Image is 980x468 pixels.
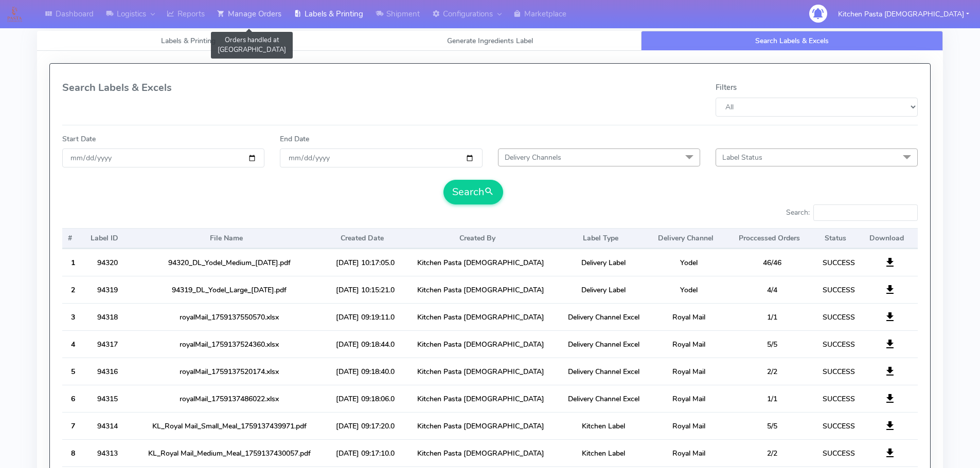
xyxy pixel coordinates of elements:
th: Status [815,228,862,249]
td: SUCCESS [815,330,862,358]
td: Kitchen Pasta [DEMOGRAPHIC_DATA] [403,276,558,303]
td: Royal Mail [649,412,729,439]
td: [DATE] 09:17:20.0 [327,412,403,439]
td: 1/1 [729,303,815,330]
td: Royal Mail [649,385,729,412]
th: Proccessed Orders [729,228,815,249]
td: 94314 [83,412,132,439]
td: Yodel [649,276,729,303]
td: Delivery Channel Excel [558,330,649,358]
label: End Date [280,134,309,144]
td: Kitchen Label [558,439,649,466]
td: 94319 [83,276,132,303]
td: Yodel [649,249,729,276]
td: royalMail_1759137524360.xlsx [132,330,327,358]
td: 1/1 [729,385,815,412]
td: SUCCESS [815,276,862,303]
td: [DATE] 09:19:11.0 [327,303,403,330]
td: [DATE] 09:18:06.0 [327,385,403,412]
td: 94318 [83,303,132,330]
label: Start Date [62,134,96,144]
td: SUCCESS [815,249,862,276]
td: [DATE] 09:18:44.0 [327,330,403,358]
label: Filters [716,82,737,93]
td: 4/4 [729,276,815,303]
td: Kitchen Pasta [DEMOGRAPHIC_DATA] [403,303,558,330]
td: Delivery Channel Excel [558,358,649,385]
th: 5 [62,358,83,385]
td: 46/46 [729,249,815,276]
th: Label Type [558,228,649,249]
th: Delivery Channel [649,228,729,249]
button: Kitchen Pasta [DEMOGRAPHIC_DATA] [830,4,977,25]
th: 1 [62,249,83,276]
td: 94315 [83,385,132,412]
th: # [62,228,83,249]
td: Royal Mail [649,439,729,466]
td: Kitchen Pasta [DEMOGRAPHIC_DATA] [403,330,558,358]
td: KL_Royal Mail_Small_Meal_1759137439971.pdf [132,412,327,439]
label: Search: [786,204,918,221]
td: Kitchen Pasta [DEMOGRAPHIC_DATA] [403,385,558,412]
td: Delivery Label [558,249,649,276]
th: Download [862,228,918,249]
th: File Name [132,228,327,249]
th: Created Date [327,228,403,249]
td: SUCCESS [815,303,862,330]
td: 94316 [83,358,132,385]
th: Created By [403,228,558,249]
th: Label ID [83,228,132,249]
td: royalMail_1759137486022.xlsx [132,385,327,412]
th: 2 [62,276,83,303]
td: royalMail_1759137520174.xlsx [132,358,327,385]
th: 8 [62,439,83,466]
th: 6 [62,385,83,412]
td: [DATE] 10:15:21.0 [327,276,403,303]
td: Kitchen Pasta [DEMOGRAPHIC_DATA] [403,412,558,439]
input: Search: [813,204,918,221]
button: Search [443,180,503,204]
td: SUCCESS [815,385,862,412]
td: 5/5 [729,412,815,439]
td: Kitchen Label [558,412,649,439]
span: Search Labels & Excels [755,36,829,46]
h4: Search Labels & Excels [62,82,483,93]
td: 5/5 [729,330,815,358]
td: Kitchen Pasta [DEMOGRAPHIC_DATA] [403,439,558,466]
td: [DATE] 09:18:40.0 [327,358,403,385]
td: 94319_DL_Yodel_Large_[DATE].pdf [132,276,327,303]
td: [DATE] 10:17:05.0 [327,249,403,276]
td: Delivery Channel Excel [558,385,649,412]
span: Delivery Channels [505,153,561,162]
span: Generate Ingredients Label [447,36,533,46]
td: SUCCESS [815,412,862,439]
th: 7 [62,412,83,439]
td: royalMail_1759137550570.xlsx [132,303,327,330]
td: 94320_DL_Yodel_Medium_[DATE].pdf [132,249,327,276]
span: Label Status [722,153,762,162]
td: Delivery Channel Excel [558,303,649,330]
td: KL_Royal Mail_Medium_Meal_1759137430057.pdf [132,439,327,466]
td: 94320 [83,249,132,276]
td: Kitchen Pasta [DEMOGRAPHIC_DATA] [403,358,558,385]
td: 94313 [83,439,132,466]
td: 94317 [83,330,132,358]
th: 3 [62,303,83,330]
td: 2/2 [729,439,815,466]
td: 2/2 [729,358,815,385]
td: SUCCESS [815,358,862,385]
td: Royal Mail [649,330,729,358]
td: Kitchen Pasta [DEMOGRAPHIC_DATA] [403,249,558,276]
span: Labels & Printing [161,36,216,46]
td: Royal Mail [649,358,729,385]
th: 4 [62,330,83,358]
td: SUCCESS [815,439,862,466]
td: Delivery Label [558,276,649,303]
td: Royal Mail [649,303,729,330]
td: [DATE] 09:17:10.0 [327,439,403,466]
ul: Tabs [37,31,943,51]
